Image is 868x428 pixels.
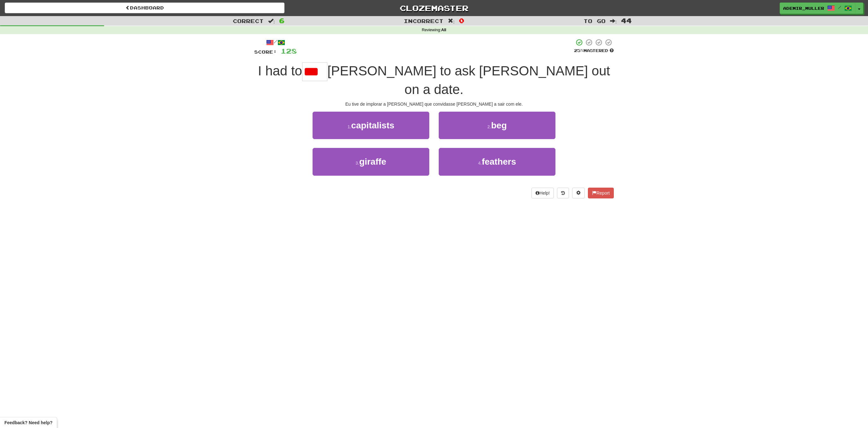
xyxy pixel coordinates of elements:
span: Open feedback widget [4,419,52,426]
small: 1 . [348,124,351,129]
small: 3 . [355,161,359,166]
span: [PERSON_NAME] to ask [PERSON_NAME] out on a date. [327,63,610,97]
span: Score: [254,49,277,55]
small: 4 . [478,161,482,166]
span: 44 [621,17,632,24]
span: 6 [279,17,284,24]
span: Ademir_Muller [783,5,824,11]
span: capitalists [351,120,394,130]
div: / [254,38,297,46]
button: 3.giraffe [313,148,429,175]
a: Clozemaster [294,3,574,14]
span: Incorrect [404,18,443,24]
span: : [448,18,455,24]
span: Correct [233,18,264,24]
span: 128 [281,47,297,55]
span: / [838,5,841,9]
span: beg [491,120,507,130]
span: giraffe [359,157,386,167]
span: To go [584,18,606,24]
button: Round history (alt+y) [557,188,569,198]
span: : [610,18,617,24]
button: Help! [531,188,554,198]
button: 1.capitalists [313,112,429,139]
span: : [268,18,275,24]
small: 2 . [487,124,491,129]
a: Ademir_Muller / [780,3,855,14]
button: 2.beg [439,112,555,139]
span: I had to [258,63,302,78]
button: 4.feathers [439,148,555,175]
span: 25 % [574,48,584,53]
span: feathers [482,157,516,167]
div: Mastered [574,48,614,54]
a: Dashboard [5,3,284,13]
button: Report [588,188,614,198]
span: 0 [459,17,464,24]
strong: All [441,28,446,32]
div: Eu tive de implorar a [PERSON_NAME] que convidasse [PERSON_NAME] a sair com ele. [254,101,614,107]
